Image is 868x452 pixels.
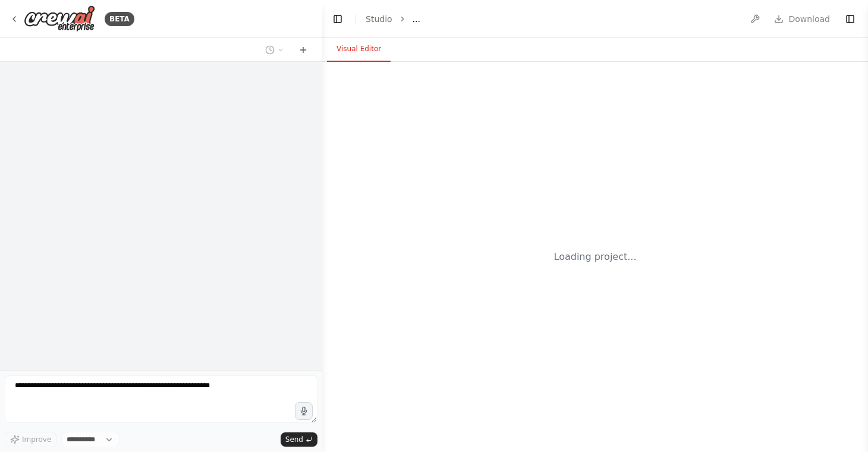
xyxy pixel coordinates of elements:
[5,432,56,447] button: Improve
[281,432,317,447] button: Send
[22,435,51,444] span: Improve
[294,43,313,57] button: Start a new chat
[329,11,346,27] button: Hide left sidebar
[24,5,95,32] img: Logo
[285,435,303,444] span: Send
[327,37,391,62] button: Visual Editor
[260,43,289,57] button: Switch to previous chat
[842,11,858,27] button: Show right sidebar
[366,13,420,25] nav: breadcrumb
[366,14,392,24] a: Studio
[105,12,134,26] div: BETA
[295,402,313,420] button: Click to speak your automation idea
[554,250,637,264] div: Loading project...
[413,13,420,25] span: ...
